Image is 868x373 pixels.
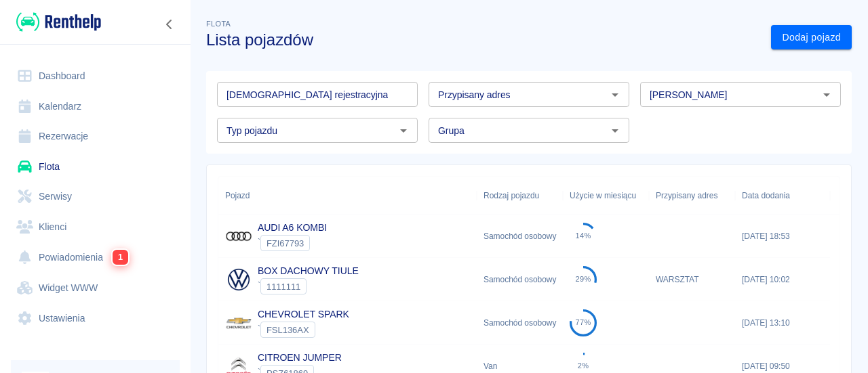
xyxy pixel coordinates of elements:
a: CHEVROLET SPARK [258,309,349,320]
h3: Lista pojazdów [206,30,760,49]
div: [DATE] 13:10 [735,301,830,345]
button: Sort [250,186,269,205]
a: Flota [11,152,180,182]
div: Pojazd [225,177,250,215]
button: Zwiń nawigację [159,16,180,33]
a: Renthelp logo [11,11,101,33]
div: [DATE] 10:02 [735,258,830,301]
div: Użycie w miesiącu [570,177,636,215]
a: Dodaj pojazd [771,25,852,50]
a: Dashboard [11,61,180,91]
div: Pojazd [218,177,477,215]
div: Data dodania [742,177,790,215]
a: Rezerwacje [11,121,180,152]
img: Image [225,223,252,250]
div: [DATE] 18:53 [735,215,830,258]
a: Widget WWW [11,273,180,303]
div: Samochód osobowy [477,258,563,301]
div: Przypisany adres [649,177,735,215]
img: Image [225,309,252,336]
button: Otwórz [817,85,836,104]
a: Kalendarz [11,91,180,122]
span: Flota [206,20,231,28]
div: ` [258,278,359,294]
div: ` [258,322,349,338]
a: AUDI A6 KOMBI [258,222,327,233]
span: 1111111 [261,282,306,292]
a: Powiadomienia1 [11,242,180,273]
div: Użycie w miesiącu [563,177,649,215]
div: 2% [578,361,589,370]
div: Rodzaj pojazdu [484,177,539,215]
div: Przypisany adres [656,177,717,215]
a: BOX DACHOWY TIULE [258,265,359,276]
span: FZI67793 [261,238,309,248]
a: Ustawienia [11,303,180,334]
button: Otwórz [606,85,625,104]
img: Renthelp logo [16,11,101,33]
div: Samochód osobowy [477,301,563,345]
div: Samochód osobowy [477,215,563,258]
a: Serwisy [11,181,180,212]
div: 77% [575,318,591,327]
button: Otwórz [606,121,625,140]
a: CITROEN JUMPER [258,352,342,363]
span: 1 [113,250,128,265]
div: Data dodania [735,177,830,215]
span: FSL136AX [261,325,315,335]
div: 29% [575,275,591,284]
div: WARSZTAT [649,258,735,301]
img: Image [225,266,252,293]
a: Klienci [11,212,180,242]
div: Rodzaj pojazdu [477,177,563,215]
button: Otwórz [394,121,413,140]
div: ` [258,235,327,251]
div: 14% [575,232,591,240]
